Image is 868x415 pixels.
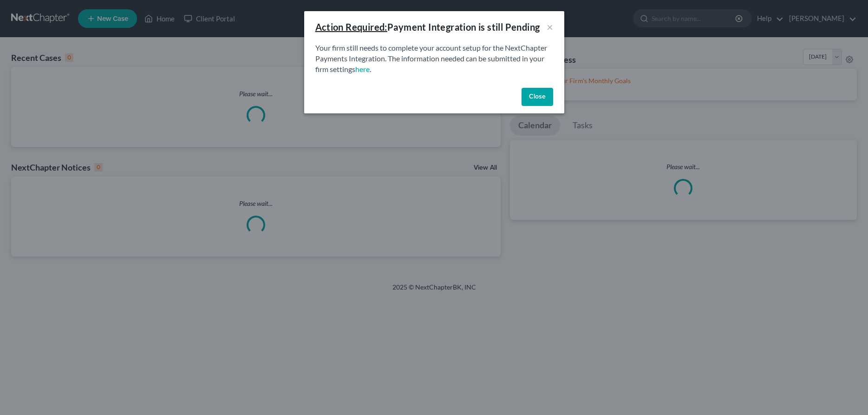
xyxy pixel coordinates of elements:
a: here [355,65,370,73]
button: × [547,21,553,33]
u: Action Required: [315,21,387,33]
p: Your firm still needs to complete your account setup for the NextChapter Payments Integration. Th... [315,43,553,75]
div: Payment Integration is still Pending [315,20,540,33]
button: Close [522,88,553,106]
